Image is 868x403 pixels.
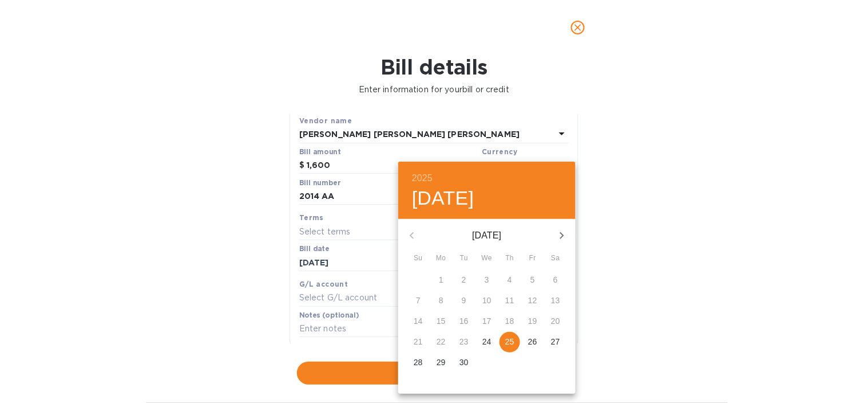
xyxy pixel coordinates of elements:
[408,353,429,373] button: 28
[408,253,429,264] span: Su
[412,186,474,210] button: [DATE]
[528,336,537,347] p: 26
[522,332,543,353] button: 26
[431,253,451,264] span: Mo
[454,353,474,373] button: 30
[477,332,497,353] button: 24
[482,336,492,347] p: 24
[545,332,566,353] button: 27
[477,253,497,264] span: We
[437,357,446,368] p: 29
[426,229,548,242] p: [DATE]
[500,332,520,353] button: 25
[454,253,474,264] span: Tu
[551,336,560,347] p: 27
[500,253,520,264] span: Th
[459,357,469,368] p: 30
[522,253,543,264] span: Fr
[412,170,433,186] button: 2025
[431,353,451,373] button: 29
[414,357,423,368] p: 28
[545,253,566,264] span: Sa
[505,336,514,347] p: 25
